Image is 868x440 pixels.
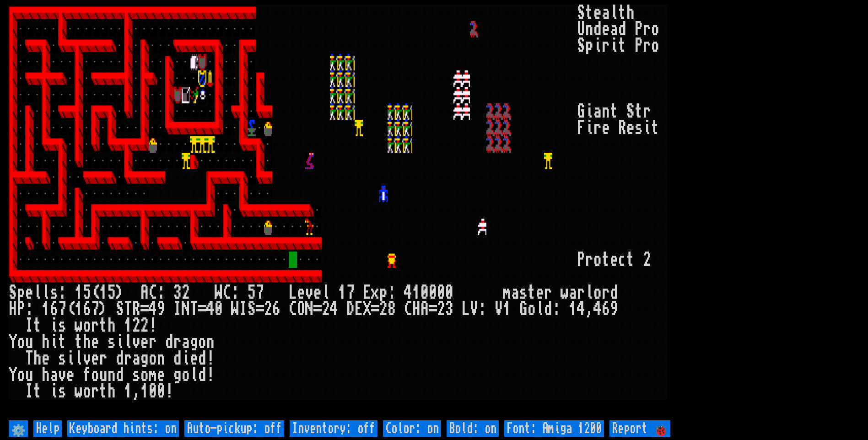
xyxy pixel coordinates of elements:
div: 9 [157,301,165,317]
div: 1 [503,301,511,317]
div: h [42,334,50,350]
div: : [25,301,33,317]
div: o [182,367,190,383]
div: N [305,301,313,317]
div: e [91,350,99,367]
div: p [585,38,593,54]
div: h [108,383,116,400]
div: A [140,284,149,301]
div: e [91,334,99,350]
div: e [610,252,618,268]
div: G [577,103,585,120]
div: 0 [421,284,429,301]
div: 4 [593,301,602,317]
div: t [33,317,42,334]
div: a [569,284,577,301]
div: U [577,21,585,38]
div: e [602,21,610,38]
div: : [478,301,486,317]
div: 6 [272,301,280,317]
div: 2 [322,301,330,317]
div: d [173,350,182,367]
input: Auto-pickup: off [184,420,284,437]
div: R [618,120,626,136]
div: 2 [643,252,651,268]
div: 1 [124,317,132,334]
div: h [626,5,635,21]
div: X [363,301,371,317]
div: l [322,284,330,301]
div: v [58,367,66,383]
input: Help [33,420,62,437]
div: n [602,103,610,120]
div: 1 [99,284,108,301]
div: = [371,301,379,317]
div: R [132,301,140,317]
div: o [198,334,206,350]
div: l [190,367,198,383]
div: i [66,350,75,367]
div: o [83,383,91,400]
div: r [99,350,108,367]
div: e [140,334,149,350]
div: h [42,367,50,383]
div: v [83,350,91,367]
div: g [173,367,182,383]
div: o [651,21,659,38]
div: i [182,350,190,367]
div: P [17,301,25,317]
div: 1 [140,383,149,400]
div: E [363,284,371,301]
div: a [182,334,190,350]
div: C [289,301,297,317]
div: D [346,301,355,317]
div: u [99,367,108,383]
div: l [33,284,42,301]
div: w [75,317,83,334]
div: C [223,284,231,301]
div: 5 [83,284,91,301]
input: ⚙️ [9,420,28,437]
input: Keyboard hints: on [67,420,179,437]
div: 2 [379,301,388,317]
div: e [157,367,165,383]
div: E [355,301,363,317]
div: s [108,334,116,350]
div: l [610,5,618,21]
div: t [618,5,626,21]
div: 3 [445,301,453,317]
div: i [50,383,58,400]
div: N [182,301,190,317]
div: 4 [149,301,157,317]
div: d [165,334,173,350]
div: d [116,367,124,383]
div: l [42,284,50,301]
div: t [75,334,83,350]
div: 9 [610,301,618,317]
div: e [602,120,610,136]
div: 6 [602,301,610,317]
div: F [577,120,585,136]
div: = [140,301,149,317]
input: Bold: on [447,420,499,437]
div: T [124,301,132,317]
div: C [149,284,157,301]
div: r [643,103,651,120]
div: ! [206,350,215,367]
div: S [626,103,635,120]
div: v [305,284,313,301]
div: g [190,334,198,350]
div: o [593,252,602,268]
div: ! [149,317,157,334]
div: r [585,252,593,268]
div: d [618,21,626,38]
div: 4 [330,301,338,317]
div: 0 [215,301,223,317]
div: p [17,284,25,301]
div: 1 [75,284,83,301]
div: Y [9,334,17,350]
div: 4 [404,284,412,301]
div: 5 [248,284,256,301]
div: a [50,367,58,383]
div: S [577,38,585,54]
